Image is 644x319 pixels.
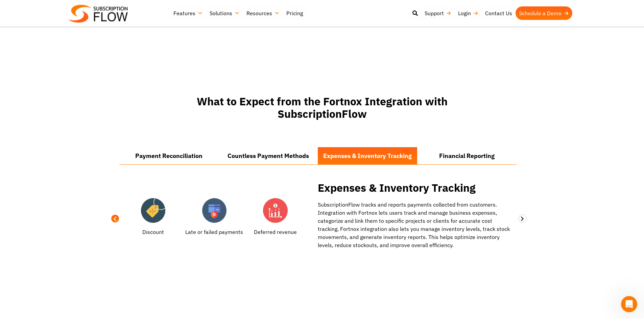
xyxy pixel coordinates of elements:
a: Solutions [206,6,243,20]
a: Pricing [283,6,306,20]
a: Support [421,6,455,20]
img: Subscriptionflow [69,5,128,23]
img: failed payments [202,198,226,222]
a: Resources [243,6,283,20]
li: Payment Reconciliation [119,147,219,164]
h2: What to Expect from the Fortnox Integration with SubscriptionFlow [173,95,471,120]
a: Contact Us [482,6,516,20]
li: Financial Reporting [417,147,517,164]
p: Deferred revenue [245,228,306,236]
li: Expenses & Inventory Tracking [318,147,417,164]
img: discount [141,198,165,222]
a: Schedule a Demo [516,6,572,20]
p: SubscriptionFlow tracks and reports payments collected from customers. Integration with Fortnox l... [318,201,513,249]
li: Countless Payment Methods [218,147,318,164]
a: Features [170,6,206,20]
a: Login [455,6,482,20]
p: Discount [123,228,184,236]
iframe: Intercom live chat [621,296,637,312]
h2: Expenses & Inventory Tracking [318,182,513,194]
p: Late or failed payments [184,228,245,236]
